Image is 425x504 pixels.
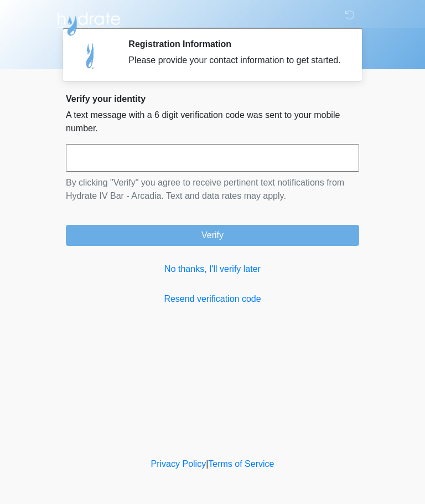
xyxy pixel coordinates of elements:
a: Privacy Policy [151,459,206,469]
a: Resend verification code [66,292,359,306]
p: A text message with a 6 digit verification code was sent to your mobile number. [66,109,359,135]
button: Verify [66,225,359,246]
img: Hydrate IV Bar - Arcadia Logo [55,8,122,37]
p: By clicking "Verify" you agree to receive pertinent text notifications from Hydrate IV Bar - Arca... [66,176,359,203]
a: No thanks, I'll verify later [66,263,359,276]
h2: Verify your identity [66,94,359,104]
div: Please provide your contact information to get started. [128,54,343,67]
a: Terms of Service [208,459,274,469]
a: | [206,459,208,469]
img: Agent Avatar [74,39,107,72]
